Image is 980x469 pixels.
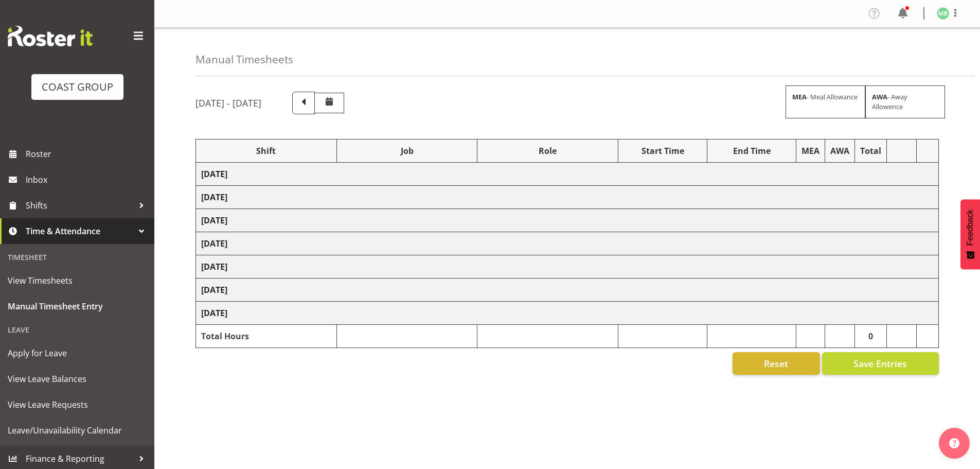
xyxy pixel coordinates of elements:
span: Apply for Leave [8,345,147,361]
button: Reset [733,352,820,375]
div: COAST GROUP [42,79,113,95]
img: help-xxl-2.png [949,438,959,448]
strong: AWA [872,92,887,101]
strong: MEA [792,92,807,101]
span: View Timesheets [8,273,147,288]
td: [DATE] [196,255,939,279]
div: AWA [830,145,849,157]
div: Job [342,145,472,157]
a: Apply for Leave [3,340,152,366]
button: Save Entries [822,352,939,375]
div: Leave [3,319,152,340]
div: - Meal Allowance [786,85,865,118]
button: Feedback - Show survey [960,199,980,269]
h4: Manual Timesheets [195,54,293,65]
span: Manual Timesheet Entry [8,299,147,314]
td: Total Hours [196,325,337,348]
img: mike-bullock1158.jpg [937,7,949,20]
span: Feedback [966,210,975,246]
span: Roster [26,146,149,162]
div: Timesheet [3,247,152,268]
span: Inbox [26,172,149,187]
span: Shifts [26,198,134,213]
div: MEA [801,145,819,157]
td: [DATE] [196,279,939,302]
a: Leave/Unavailability Calendar [3,418,152,443]
div: Total [860,145,881,157]
td: [DATE] [196,302,939,325]
a: View Timesheets [3,268,152,293]
span: View Leave Requests [8,397,147,412]
h5: [DATE] - [DATE] [195,97,261,109]
span: Time & Attendance [26,223,134,239]
span: Finance & Reporting [26,451,134,466]
span: Leave/Unavailability Calendar [8,423,147,438]
span: Save Entries [853,357,907,370]
td: [DATE] [196,209,939,232]
a: View Leave Requests [3,392,152,418]
img: Rosterit website logo [8,26,93,46]
div: Role [483,145,613,157]
div: Start Time [623,145,702,157]
span: View Leave Balances [8,371,147,387]
div: - Away Allowence [865,85,945,118]
div: End Time [712,145,791,157]
a: View Leave Balances [3,366,152,392]
td: 0 [855,325,887,348]
div: Shift [201,145,331,157]
td: [DATE] [196,163,939,186]
a: Manual Timesheet Entry [3,293,152,319]
td: [DATE] [196,186,939,209]
td: [DATE] [196,232,939,255]
span: Reset [764,357,788,370]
